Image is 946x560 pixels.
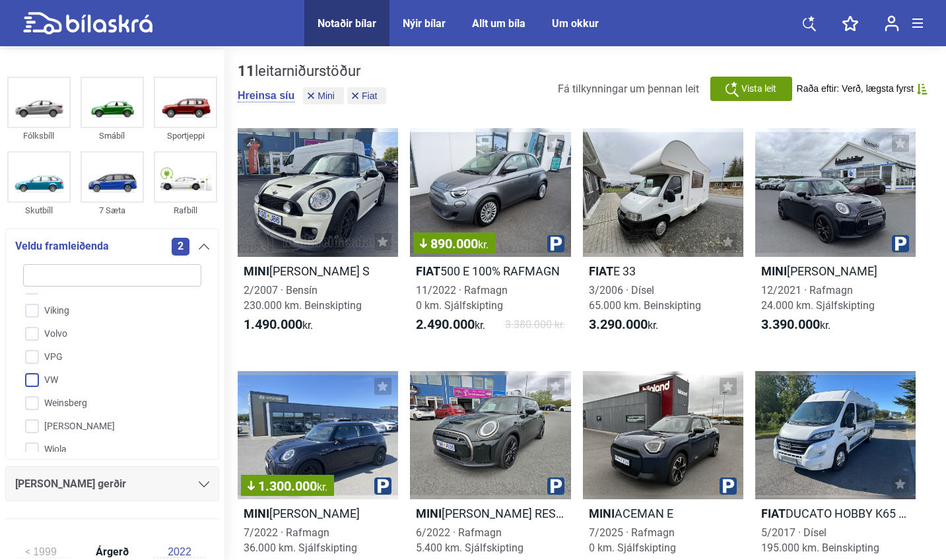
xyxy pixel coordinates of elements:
[589,507,615,520] b: Mini
[755,506,916,521] h2: DUCATO HOBBY K65 ES
[589,264,613,278] b: Fiat
[761,526,879,554] span: 5/2017 · Dísel 195.000 km. Beinskipting
[761,317,830,333] span: kr.
[318,17,376,30] a: Notaðir bílar
[416,526,524,554] span: 6/2022 · Rafmagn 5.400 km. Sjálfskipting
[761,264,787,278] b: Mini
[589,316,648,332] b: 3.290.000
[238,89,294,102] button: Hreinsa síu
[244,316,302,332] b: 1.490.000
[885,15,899,32] img: user-login.svg
[403,17,446,30] a: Nýir bílar
[583,128,743,345] a: FiatE 333/2006 · Dísel65.000 km. Beinskipting3.290.000kr.
[547,235,564,252] img: parking.png
[244,264,269,278] b: Mini
[81,128,144,143] div: Smábíl
[797,83,914,94] span: Raða eftir: Verð, lægsta fyrst
[347,87,386,104] button: Fiat
[583,506,743,521] h2: ACEMAN E
[589,284,701,312] span: 3/2006 · Dísel 65.000 km. Beinskipting
[154,128,217,143] div: Sportjeppi
[92,547,132,557] span: Árgerð
[589,526,676,554] span: 7/2025 · Rafmagn 0 km. Sjálfskipting
[552,17,599,30] a: Um okkur
[303,87,344,104] button: Mini
[472,17,525,30] a: Allt um bíla
[7,128,71,143] div: Fólksbíll
[238,506,398,521] h2: [PERSON_NAME]
[238,63,389,80] div: leitarniðurstöður
[547,477,564,495] img: parking.png
[761,284,875,312] span: 12/2021 · Rafmagn 24.000 km. Sjálfskipting
[741,82,776,96] span: Vista leit
[478,238,489,251] span: kr.
[244,507,269,520] b: Mini
[589,317,658,333] span: kr.
[362,91,377,100] span: Fiat
[416,284,508,312] span: 11/2022 · Rafmagn 0 km. Sjálfskipting
[505,317,565,333] span: 3.380.000 kr.
[374,477,391,495] img: parking.png
[720,477,737,495] img: parking.png
[410,128,570,345] a: 890.000kr.Fiat500 E 100% RAFMAGN11/2022 · Rafmagn0 km. Sjálfskipting2.490.000kr.3.380.000 kr.
[238,263,398,279] h2: [PERSON_NAME] S
[172,238,189,256] span: 2
[416,316,475,332] b: 2.490.000
[410,263,570,279] h2: 500 E 100% RAFMAGN
[558,83,699,95] span: Fá tilkynningar um þennan leit
[244,317,313,333] span: kr.
[797,83,928,94] button: Raða eftir: Verð, lægsta fyrst
[81,203,144,218] div: 7 Sæta
[15,237,109,256] span: Veldu framleiðenda
[317,481,327,493] span: kr.
[318,91,335,100] span: Mini
[755,128,916,345] a: Mini[PERSON_NAME]12/2021 · Rafmagn24.000 km. Sjálfskipting3.390.000kr.
[7,203,71,218] div: Skutbíll
[416,264,440,278] b: Fiat
[238,128,398,345] a: Mini[PERSON_NAME] S2/2007 · Bensín230.000 km. Beinskipting1.490.000kr.
[244,526,357,554] span: 7/2022 · Rafmagn 36.000 km. Sjálfskipting
[244,284,362,312] span: 2/2007 · Bensín 230.000 km. Beinskipting
[420,237,489,250] span: 890.000
[248,479,327,493] span: 1.300.000
[761,316,820,332] b: 3.390.000
[755,263,916,279] h2: [PERSON_NAME]
[15,475,126,493] span: [PERSON_NAME] gerðir
[761,507,786,520] b: Fiat
[154,203,217,218] div: Rafbíll
[416,317,485,333] span: kr.
[416,507,442,520] b: Mini
[238,63,255,79] b: 11
[410,506,570,521] h2: [PERSON_NAME] RESOLUTE EDITION
[583,263,743,279] h2: E 33
[892,235,909,252] img: parking.png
